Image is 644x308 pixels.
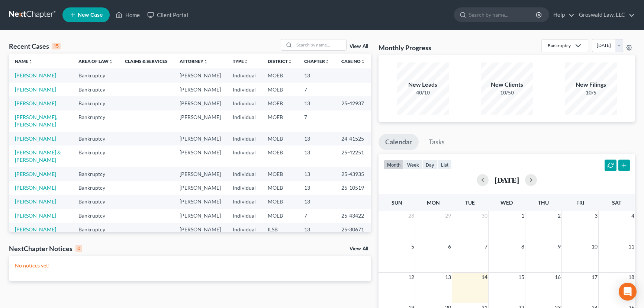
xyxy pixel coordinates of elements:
[15,100,56,106] a: [PERSON_NAME]
[427,199,440,206] span: Mon
[174,145,227,167] td: [PERSON_NAME]
[298,145,335,167] td: 13
[15,226,56,232] a: [PERSON_NAME]
[73,223,119,237] td: Bankruptcy
[262,68,298,82] td: MOEB
[15,212,56,219] a: [PERSON_NAME]
[227,167,262,181] td: Individual
[227,96,262,110] td: Individual
[628,242,635,251] span: 11
[73,145,119,167] td: Bankruptcy
[174,83,227,96] td: [PERSON_NAME]
[298,167,335,181] td: 13
[73,181,119,195] td: Bankruptcy
[288,60,292,64] i: unfold_more
[298,68,335,82] td: 13
[144,8,192,22] a: Client Portal
[379,134,419,150] a: Calendar
[174,181,227,195] td: [PERSON_NAME]
[557,211,561,220] span: 2
[481,273,488,282] span: 14
[15,149,61,163] a: [PERSON_NAME] & [PERSON_NAME]
[75,245,82,252] div: 0
[227,223,262,237] td: Individual
[298,223,335,237] td: 13
[465,199,475,206] span: Tue
[397,89,449,96] div: 40/10
[78,58,113,64] a: Area of Lawunfold_more
[174,209,227,222] td: [PERSON_NAME]
[550,8,574,22] a: Help
[9,42,61,51] div: Recent Cases
[594,211,598,220] span: 3
[73,68,119,82] td: Bankruptcy
[565,80,617,89] div: New Filings
[15,185,56,191] a: [PERSON_NAME]
[262,145,298,167] td: MOEB
[410,242,415,251] span: 5
[227,68,262,82] td: Individual
[335,223,371,237] td: 25-30671
[361,60,365,64] i: unfold_more
[15,135,56,142] a: [PERSON_NAME]
[227,209,262,222] td: Individual
[15,86,56,93] a: [PERSON_NAME]
[484,242,488,251] span: 7
[233,58,248,64] a: Typeunfold_more
[397,80,449,89] div: New Leads
[227,83,262,96] td: Individual
[408,211,415,220] span: 28
[335,181,371,195] td: 25-10519
[350,246,368,251] a: View All
[576,199,584,206] span: Fri
[481,89,533,96] div: 10/50
[262,181,298,195] td: MOEB
[15,58,33,64] a: Nameunfold_more
[15,114,57,128] a: [PERSON_NAME], [PERSON_NAME]
[591,242,598,251] span: 10
[262,195,298,209] td: MOEB
[15,171,56,177] a: [PERSON_NAME]
[227,110,262,132] td: Individual
[521,242,525,251] span: 8
[548,42,571,49] div: Bankruptcy
[444,273,452,282] span: 13
[422,134,451,150] a: Tasks
[469,8,537,22] input: Search by name...
[73,167,119,181] td: Bankruptcy
[341,58,365,64] a: Case Nounfold_more
[174,132,227,145] td: [PERSON_NAME]
[557,242,561,251] span: 9
[481,211,488,220] span: 30
[268,58,292,64] a: Districtunfold_more
[495,176,519,184] h2: [DATE]
[262,83,298,96] td: MOEB
[109,60,113,64] i: unfold_more
[28,60,33,64] i: unfold_more
[119,54,174,68] th: Claims & Services
[73,195,119,209] td: Bankruptcy
[538,199,549,206] span: Thu
[262,132,298,145] td: MOEB
[350,44,368,49] a: View All
[174,96,227,110] td: [PERSON_NAME]
[575,8,635,22] a: Groswald Law, LLC
[227,145,262,167] td: Individual
[174,110,227,132] td: [PERSON_NAME]
[392,199,402,206] span: Sun
[298,209,335,222] td: 7
[335,145,371,167] td: 25-42251
[565,89,617,96] div: 10/5
[447,242,452,251] span: 6
[15,198,56,205] a: [PERSON_NAME]
[298,110,335,132] td: 7
[384,160,404,170] button: month
[500,199,513,206] span: Wed
[619,283,637,301] div: Open Intercom Messenger
[554,273,561,282] span: 16
[335,132,371,145] td: 24-41525
[174,195,227,209] td: [PERSON_NAME]
[298,96,335,110] td: 13
[422,160,438,170] button: day
[335,167,371,181] td: 25-43935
